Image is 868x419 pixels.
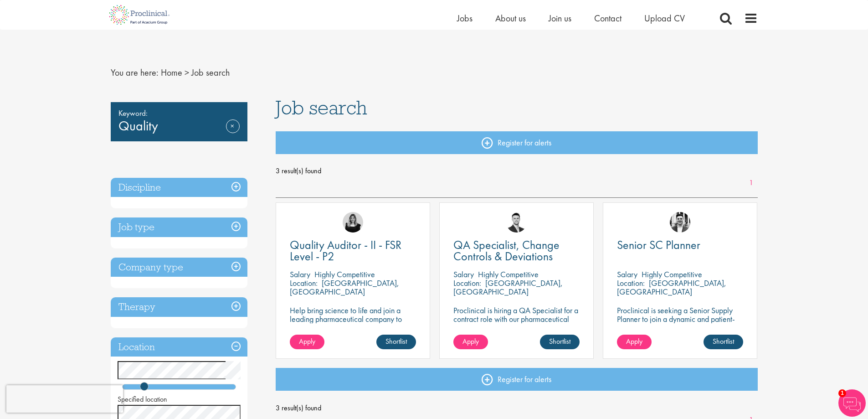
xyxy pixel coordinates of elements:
span: QA Specialist, Change Controls & Deviations [453,237,560,264]
span: Salary [453,269,474,279]
span: > [185,67,189,78]
img: Joshua Godden [506,212,527,233]
a: Upload CV [644,12,685,24]
a: About us [495,12,526,24]
a: QA Specialist, Change Controls & Deviations [453,239,580,262]
span: Apply [299,336,315,346]
p: Highly Competitive [642,269,702,279]
p: Highly Competitive [314,269,375,279]
a: Register for alerts [276,368,758,391]
span: Keyword: [118,107,240,119]
p: [GEOGRAPHIC_DATA], [GEOGRAPHIC_DATA] [617,278,726,297]
a: Contact [594,12,621,24]
a: Register for alerts [276,131,758,154]
h3: Company type [111,258,247,277]
a: Apply [453,335,488,349]
h3: Location [111,337,247,357]
h3: Therapy [111,297,247,317]
span: 3 result(s) found [276,164,758,178]
a: Shortlist [540,335,580,349]
p: Proclinical is hiring a QA Specialist for a contract role with our pharmaceutical client based in... [453,306,580,332]
a: Apply [617,335,652,349]
a: breadcrumb link [161,67,182,78]
span: Location: [290,278,318,288]
span: You are here: [111,67,159,78]
p: Highly Competitive [478,269,539,279]
a: Shortlist [704,335,743,349]
a: Shortlist [376,335,416,349]
span: 1 [838,389,846,397]
p: Proclinical is seeking a Senior Supply Planner to join a dynamic and patient-focused team within ... [617,306,743,341]
h3: Discipline [111,178,247,197]
p: [GEOGRAPHIC_DATA], [GEOGRAPHIC_DATA] [453,278,563,297]
span: Salary [617,269,637,279]
p: Help bring science to life and join a leading pharmaceutical company to play a key role in delive... [290,306,416,349]
h3: Job type [111,217,247,237]
a: Apply [290,335,324,349]
span: Salary [290,269,310,279]
a: Senior SC Planner [617,239,743,251]
span: Location: [453,278,481,288]
span: Apply [626,336,642,346]
span: Job search [276,95,367,120]
div: Quality [111,102,247,141]
img: Chatbot [838,389,866,417]
img: Edward Little [670,212,690,233]
span: Specified location [118,394,167,404]
img: Molly Colclough [343,212,363,233]
iframe: reCAPTCHA [6,385,123,413]
p: [GEOGRAPHIC_DATA], [GEOGRAPHIC_DATA] [290,278,399,297]
a: Jobs [457,12,473,24]
a: Join us [549,12,571,24]
span: Job search [191,67,230,78]
a: 1 [745,178,758,188]
span: 3 result(s) found [276,401,758,415]
span: Location: [617,278,645,288]
span: Senior SC Planner [617,237,700,253]
a: Remove [226,119,240,146]
span: Apply [462,336,479,346]
span: Quality Auditor - II - FSR Level - P2 [290,237,401,264]
a: Quality Auditor - II - FSR Level - P2 [290,239,416,262]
